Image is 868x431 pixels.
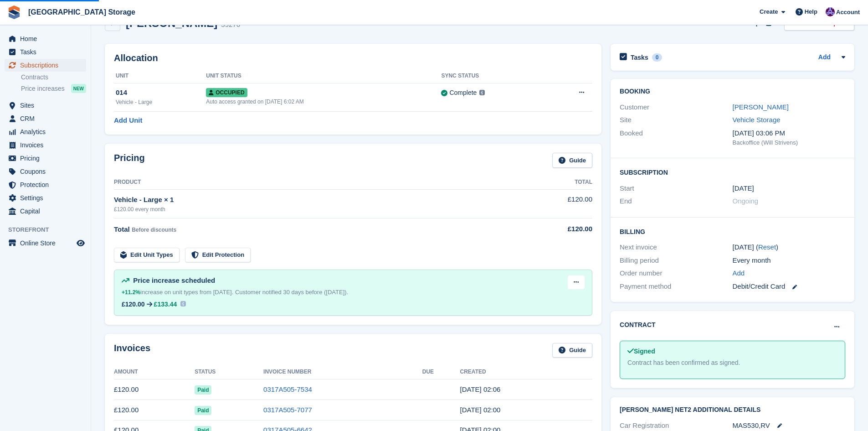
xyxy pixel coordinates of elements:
[733,197,759,205] span: Ongoing
[114,365,195,379] th: Amount
[5,112,86,125] a: menu
[5,165,86,178] a: menu
[449,88,477,98] div: Complete
[114,175,519,190] th: Product
[631,53,648,62] h2: Tasks
[221,20,240,30] div: 59276
[263,406,312,414] a: 0317A505-7077
[5,237,86,249] a: menu
[826,7,835,16] img: Hollie Harvey
[733,421,845,431] div: MAS530,RV
[154,301,177,308] span: £133.44
[441,69,546,83] th: Sync Status
[195,365,263,379] th: Status
[114,343,150,358] h2: Invoices
[5,99,86,112] a: menu
[733,103,789,111] a: [PERSON_NAME]
[805,7,817,16] span: Help
[620,102,732,113] div: Customer
[519,189,592,218] td: £120.00
[195,406,211,415] span: Paid
[20,178,75,191] span: Protection
[620,128,732,147] div: Booked
[5,139,86,151] a: menu
[552,343,592,358] a: Guide
[818,52,831,63] a: Add
[733,183,754,194] time: 2024-11-04 01:00:00 UTC
[733,138,845,147] div: Backoffice (Will Strivens)
[21,84,65,93] span: Price increases
[20,205,75,218] span: Capital
[733,242,845,253] div: [DATE] ( )
[185,248,251,263] a: Edit Protection
[114,153,145,168] h2: Pricing
[122,301,145,308] div: £120.00
[20,165,75,178] span: Coupons
[132,227,176,233] span: Before discounts
[114,53,592,63] h2: Allocation
[195,385,211,395] span: Paid
[206,98,441,106] div: Auto access granted on [DATE] 6:02 AM
[758,243,776,251] a: Reset
[114,195,519,205] div: Vehicle - Large × 1
[206,88,247,97] span: Occupied
[5,32,86,45] a: menu
[620,183,732,194] div: Start
[114,69,206,83] th: Unit
[114,115,142,126] a: Add Unit
[25,5,139,20] a: [GEOGRAPHIC_DATA] Storage
[20,192,75,204] span: Settings
[620,196,732,207] div: End
[5,192,86,204] a: menu
[20,99,75,112] span: Sites
[116,88,206,98] div: 014
[5,178,86,191] a: menu
[519,224,592,234] div: £120.00
[5,59,86,72] a: menu
[114,248,180,263] a: Edit Unit Types
[552,153,592,168] a: Guide
[116,98,206,106] div: Vehicle - Large
[20,46,75,58] span: Tasks
[114,379,195,400] td: £120.00
[114,225,130,233] span: Total
[620,406,845,414] h2: [PERSON_NAME] Net2 Additional Details
[20,139,75,151] span: Invoices
[760,7,778,16] span: Create
[20,59,75,72] span: Subscriptions
[620,268,732,279] div: Order number
[133,276,215,284] span: Price increase scheduled
[620,115,732,125] div: Site
[71,84,86,93] div: NEW
[620,167,845,177] h2: Subscription
[20,237,75,249] span: Online Store
[20,152,75,165] span: Pricing
[620,242,732,253] div: Next invoice
[733,281,845,292] div: Debit/Credit Card
[733,268,745,279] a: Add
[235,289,348,296] span: Customer notified 30 days before ([DATE]).
[20,32,75,45] span: Home
[733,116,781,124] a: Vehicle Storage
[114,400,195,421] td: £120.00
[75,238,86,249] a: Preview store
[5,125,86,138] a: menu
[422,365,460,379] th: Due
[620,255,732,266] div: Billing period
[460,406,501,414] time: 2025-08-04 01:00:42 UTC
[627,358,837,368] div: Contract has been confirmed as signed.
[114,205,519,213] div: £120.00 every month
[21,73,86,82] a: Contracts
[263,385,312,393] a: 0317A505-7534
[460,365,592,379] th: Created
[122,288,140,297] div: +11.2%
[733,255,845,266] div: Every month
[5,152,86,165] a: menu
[7,5,21,19] img: stora-icon-8386f47178a22dfd0bd8f6a31ec36ba5ce8667c1dd55bd0f319d3a0aa187defe.svg
[836,8,860,17] span: Account
[5,205,86,218] a: menu
[627,347,837,356] div: Signed
[21,83,86,93] a: Price increases NEW
[620,421,732,431] div: Car Registration
[733,128,845,139] div: [DATE] 03:06 PM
